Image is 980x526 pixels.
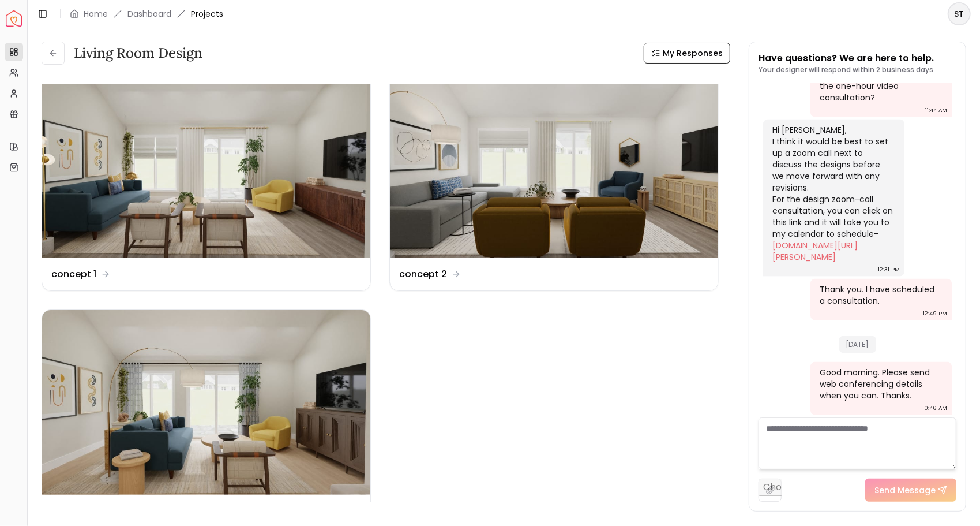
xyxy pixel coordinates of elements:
[191,8,223,20] span: Projects
[390,73,718,258] img: concept 2
[772,124,893,263] div: Hi [PERSON_NAME], I think it would be best to set up a zoom call next to discuss the designs befo...
[759,51,935,65] p: Have questions? We are here to help.
[389,73,719,291] a: concept 2concept 2
[878,264,900,275] div: 12:31 PM
[51,267,96,281] dd: concept 1
[759,65,935,74] p: Your designer will respond within 2 business days.
[399,267,447,281] dd: concept 2
[820,283,940,307] div: Thank you. I have scheduled a consultation.
[820,367,940,401] div: Good morning. Please send web conferencing details when you can. Thanks.
[42,310,370,495] img: Revision 1
[84,8,108,20] a: Home
[6,10,22,27] img: Spacejoy Logo
[663,47,723,59] span: My Responses
[772,240,858,263] a: [DOMAIN_NAME][URL][PERSON_NAME]
[925,105,947,116] div: 11:44 AM
[644,43,730,64] button: My Responses
[948,2,971,25] button: ST
[923,308,947,319] div: 12:49 PM
[42,73,370,258] img: concept 1
[127,8,171,20] a: Dashboard
[949,3,970,24] span: ST
[6,10,22,27] a: Spacejoy
[70,8,223,20] nav: breadcrumb
[42,73,371,291] a: concept 1concept 1
[839,336,876,353] span: [DATE]
[74,44,202,62] h3: Living Room design
[922,402,947,414] div: 10:46 AM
